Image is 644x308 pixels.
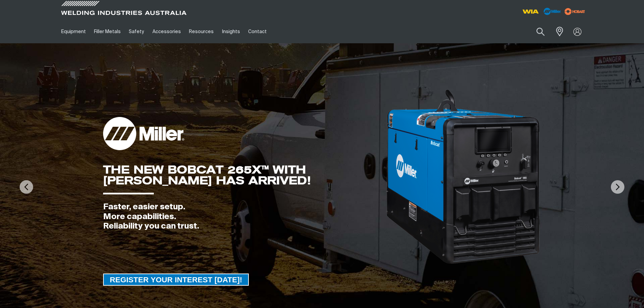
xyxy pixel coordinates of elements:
div: THE NEW BOBCAT 265X™ WITH [PERSON_NAME] HAS ARRIVED! [103,164,385,186]
img: PrevArrow [20,180,33,194]
a: Equipment [57,20,90,43]
a: REGISTER YOUR INTEREST TODAY! [103,274,249,286]
a: Contact [244,20,271,43]
img: NextArrow [611,180,624,194]
input: Product name or item number... [520,24,552,40]
a: Safety [125,20,148,43]
span: REGISTER YOUR INTEREST [DATE]! [104,274,248,286]
button: Search products [529,24,552,40]
a: Resources [185,20,218,43]
a: Insights [218,20,244,43]
img: miller [563,6,587,17]
a: Filler Metals [90,20,125,43]
div: Faster, easier setup. More capabilities. Reliability you can trust. [103,202,385,231]
a: Accessories [148,20,185,43]
nav: Main [57,20,455,43]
